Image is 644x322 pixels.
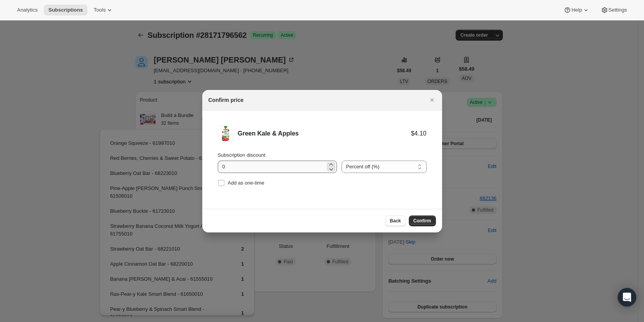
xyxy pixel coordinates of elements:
[385,215,406,226] button: Back
[12,5,42,15] button: Analytics
[427,95,437,105] button: Close
[571,7,582,13] span: Help
[228,180,265,186] span: Add as one-time
[618,288,636,307] div: Open Intercom Messenger
[48,7,83,13] span: Subscriptions
[411,130,426,137] div: $4.10
[218,152,266,158] span: Subscription discount
[559,5,594,15] button: Help
[608,7,627,13] span: Settings
[44,5,87,15] button: Subscriptions
[409,215,436,226] button: Confirm
[390,218,401,224] span: Back
[17,7,38,13] span: Analytics
[89,5,118,15] button: Tools
[238,130,411,137] div: Green Kale & Apples
[208,96,244,104] h2: Confirm price
[596,5,632,15] button: Settings
[94,7,106,13] span: Tools
[218,126,233,141] img: Green Kale & Apples
[413,218,431,224] span: Confirm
